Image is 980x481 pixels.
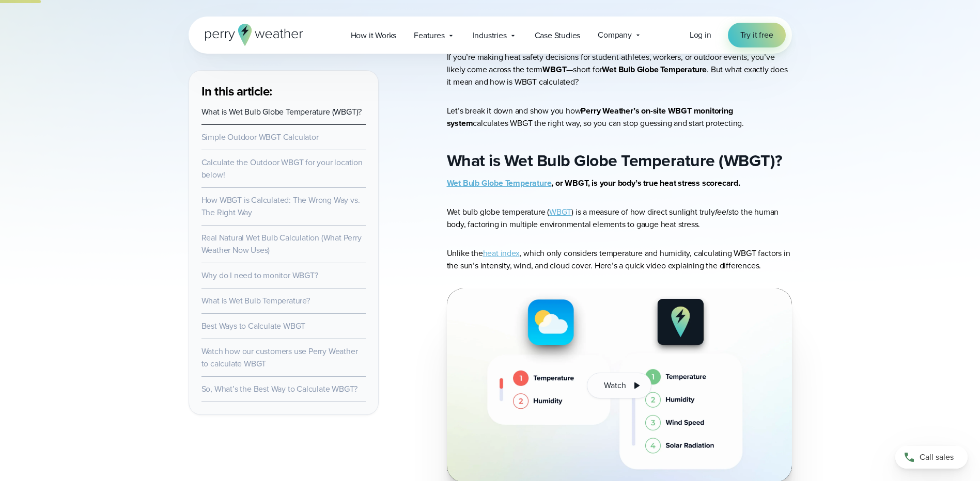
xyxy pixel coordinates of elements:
span: Case Studies [535,29,581,42]
a: Simple Outdoor WBGT Calculator [201,131,319,143]
p: Let’s break it down and show you how calculates WBGT the right way, so you can stop guessing and ... [447,105,792,130]
strong: What is Wet Bulb Globe Temperature (WBGT)? [447,148,783,173]
strong: Wet Bulb Globe Temperature [602,63,707,75]
a: Log in [690,29,711,41]
a: Best Ways to Calculate WBGT [201,320,306,332]
a: Try it free [728,23,786,47]
a: Real Natural Wet Bulb Calculation (What Perry Weather Now Uses) [201,232,362,256]
p: Wet bulb globe temperature ( ) is a measure of how direct sunlight truly to the human body, facto... [447,206,792,231]
span: Try it free [740,29,773,41]
strong: WBGT [542,63,566,75]
a: What is Wet Bulb Globe Temperature (WBGT)? [201,106,362,118]
a: Call sales [895,446,968,469]
span: Company [598,29,632,41]
span: Features [414,29,444,42]
em: feels [715,206,732,218]
button: Watch [587,373,651,398]
span: Industries [473,29,507,42]
a: Calculate the Outdoor WBGT for your location below! [201,156,363,181]
h3: In this article: [201,83,366,100]
a: What is Wet Bulb Temperature? [201,295,310,307]
strong: Perry Weather’s on-site WBGT monitoring system [447,105,733,129]
span: How it Works [351,29,397,42]
a: WBGT [549,206,571,218]
a: How it Works [342,25,406,46]
a: Why do I need to monitor WBGT? [201,269,318,281]
a: How WBGT is Calculated: The Wrong Way vs. The Right Way [201,194,360,218]
span: Watch [604,379,626,392]
a: Watch how our customers use Perry Weather to calculate WBGT [201,345,358,370]
a: Wet Bulb Globe Temperature [447,177,552,189]
p: Unlike the , which only considers temperature and humidity, calculating WBGT factors in the sun’s... [447,247,792,272]
p: If you’re making heat safety decisions for student-athletes, workers, or outdoor events, you’ve l... [447,51,792,88]
span: Call sales [920,451,954,463]
a: So, What’s the Best Way to Calculate WBGT? [201,383,358,395]
strong: , or WBGT, is your body’s true heat stress scorecard. [447,177,740,189]
a: Case Studies [526,25,589,46]
a: heat index [483,247,520,259]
